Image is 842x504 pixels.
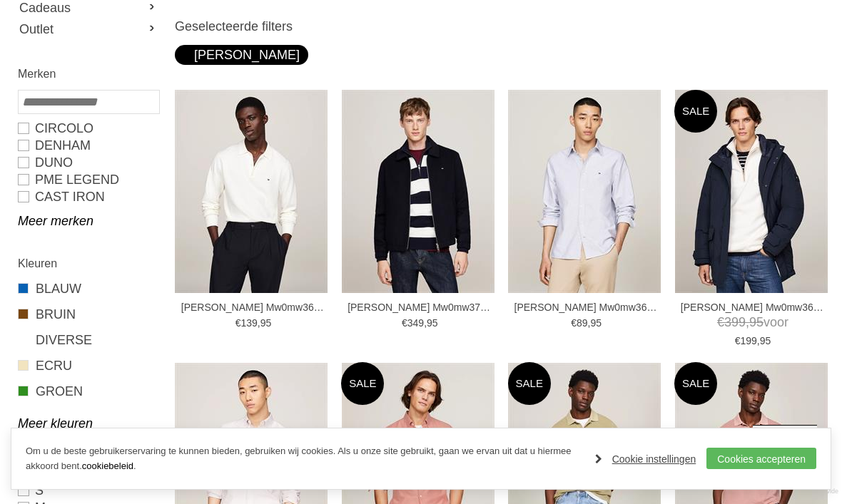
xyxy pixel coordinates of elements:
[741,335,757,346] span: 199
[735,335,741,346] span: €
[18,19,158,40] a: Outlet
[18,415,158,432] a: Meer kleuren
[571,317,577,329] span: €
[18,188,158,205] a: CAST IRON
[18,279,158,298] a: BLAUW
[18,305,158,324] a: BRUIN
[753,425,817,489] a: Terug naar boven
[258,317,260,329] span: ,
[18,171,158,188] a: PME LEGEND
[175,19,831,34] h3: Geselecteerde filters
[181,301,325,314] a: [PERSON_NAME] Mw0mw36519 Truien
[424,317,427,329] span: ,
[427,317,438,329] span: 95
[706,448,816,469] a: Cookies accepteren
[18,212,158,230] a: Meer merken
[681,301,825,314] a: [PERSON_NAME] Mw0mw36595 [PERSON_NAME]
[681,314,825,331] span: voor
[18,120,158,137] a: Circolo
[183,45,300,65] div: [PERSON_NAME]
[18,482,158,499] a: S
[757,335,760,346] span: ,
[82,461,133,471] a: cookiebeleid
[26,444,581,474] p: Om u de beste gebruikerservaring te kunnen bieden, gebruiken wij cookies. Als u onze site gebruik...
[514,301,659,314] a: [PERSON_NAME] Mw0mw36238 Overhemden
[18,137,158,154] a: DENHAM
[18,65,158,83] h2: Merken
[588,317,591,329] span: ,
[760,335,771,346] span: 95
[348,301,492,314] a: [PERSON_NAME] Mw0mw37280 Jassen
[675,90,828,293] img: TOMMY HILFIGER Mw0mw36595 Jassen
[260,317,272,329] span: 95
[577,317,588,329] span: 89
[240,317,257,329] span: 139
[591,317,602,329] span: 95
[746,315,749,329] span: ,
[717,315,724,329] span: €
[18,356,158,375] a: ECRU
[749,315,764,329] span: 95
[175,90,328,293] img: TOMMY HILFIGER Mw0mw36519 Truien
[235,317,241,329] span: €
[595,448,696,470] a: Cookie instellingen
[18,254,158,272] h2: Kleuren
[724,315,746,329] span: 399
[402,317,407,329] span: €
[18,154,158,171] a: Duno
[508,90,661,293] img: TOMMY HILFIGER Mw0mw36238 Overhemden
[18,382,158,401] a: GROEN
[342,90,494,293] img: TOMMY HILFIGER Mw0mw37280 Jassen
[18,331,158,349] a: DIVERSE
[407,317,424,329] span: 349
